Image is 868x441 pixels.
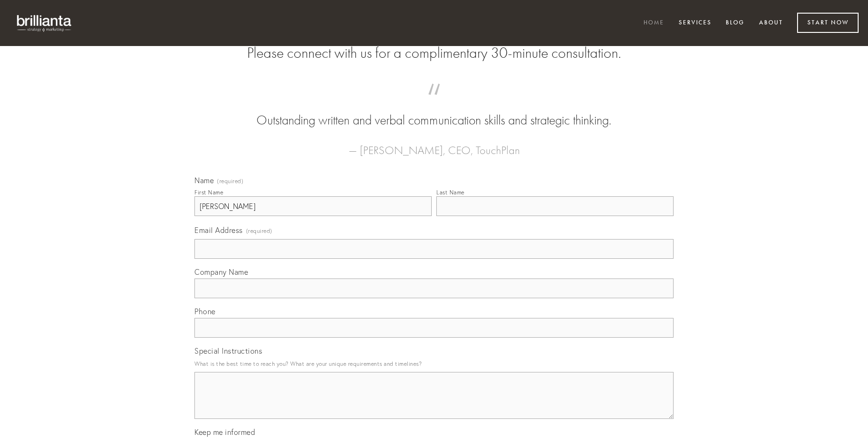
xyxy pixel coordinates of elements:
h2: Please connect with us for a complimentary 30-minute consultation. [194,44,674,62]
span: (required) [217,178,243,184]
span: (required) [246,224,272,237]
div: Last Name [436,189,465,196]
span: Email Address [194,225,243,235]
p: What is the best time to reach you? What are your unique requirements and timelines? [194,357,674,370]
blockquote: Outstanding written and verbal communication skills and strategic thinking. [209,93,659,130]
span: Name [194,176,214,185]
span: Phone [194,307,216,316]
span: Special Instructions [194,346,262,356]
a: Start Now [797,13,859,33]
a: About [753,15,789,31]
figcaption: — [PERSON_NAME], CEO, TouchPlan [209,130,659,160]
a: Home [637,15,670,31]
span: Company Name [194,267,248,277]
span: Keep me informed [194,427,255,437]
a: Services [673,15,718,31]
div: First Name [194,189,223,196]
a: Blog [720,15,751,31]
span: “ [209,93,659,111]
img: brillianta - research, strategy, marketing [9,9,80,37]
